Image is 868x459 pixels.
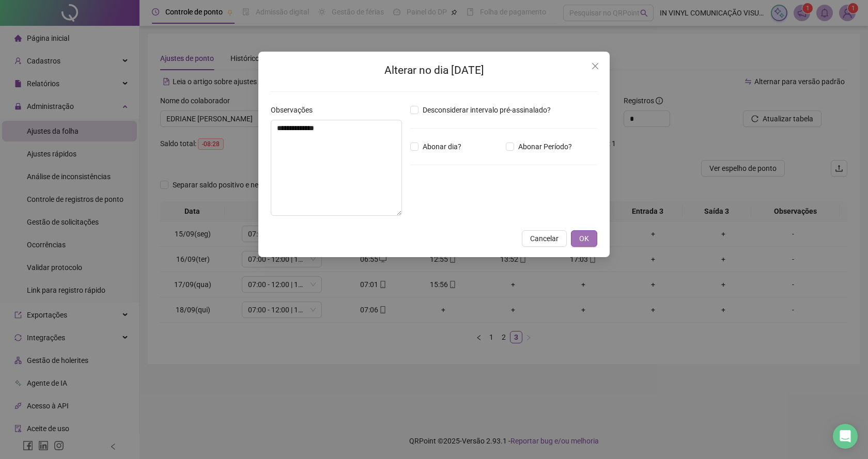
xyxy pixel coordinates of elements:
[571,230,597,247] button: OK
[419,104,555,116] span: Desconsiderar intervalo pré-assinalado?
[579,233,589,244] span: OK
[833,424,858,449] div: Open Intercom Messenger
[591,62,599,70] span: close
[271,62,597,79] h2: Alterar no dia [DATE]
[419,141,466,152] span: Abonar dia?
[522,230,567,247] button: Cancelar
[587,58,603,74] button: Close
[530,233,559,244] span: Cancelar
[514,141,576,152] span: Abonar Período?
[271,104,319,116] label: Observações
